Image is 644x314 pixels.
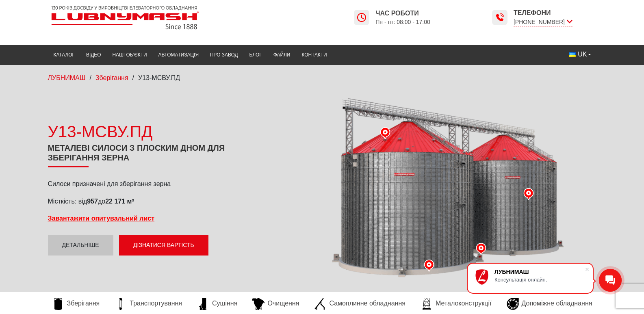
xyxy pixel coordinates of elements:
[130,299,182,308] span: Транспортування
[48,298,104,310] a: Зберігання
[119,235,208,256] button: Дізнатися вартість
[564,47,596,62] button: UK
[111,298,186,310] a: Транспортування
[296,47,332,63] a: Контакти
[152,47,204,63] a: Автоматизація
[514,18,572,26] span: [PHONE_NUMBER]
[95,74,128,81] a: Зберігання
[503,298,596,310] a: Допоміжне обладнання
[578,50,587,59] span: UK
[48,215,155,222] a: Завантажити опитувальний лист
[243,47,267,63] a: Блог
[375,18,430,26] span: Пн - пт: 08:00 - 17:00
[48,180,269,188] p: Силоси призначені для зберігання зерна
[132,74,134,81] span: /
[48,47,80,63] a: Каталог
[80,47,106,63] a: Відео
[494,277,585,283] div: Консультація онлайн.
[514,9,572,17] span: Телефони
[569,52,576,57] img: Українська
[48,120,269,143] div: У13-МСВУ.ПД
[494,269,585,275] div: ЛУБНИМАШ
[48,197,269,206] p: Місткість: від до
[522,299,592,308] span: Допоміжне обладнання
[204,47,243,63] a: Про завод
[357,13,366,22] img: Lubnymash time icon
[89,74,91,81] span: /
[310,298,409,310] a: Самоплинне обладнання
[248,298,303,310] a: Очищення
[495,13,505,22] img: Lubnymash time icon
[106,47,152,63] a: Наші об’єкти
[105,198,134,205] strong: 22 171 м³
[48,143,269,167] h1: Металеві силоси з плоским дном для зберігання зерна
[48,235,113,256] a: Детальніше
[87,198,98,205] strong: 957
[436,299,491,308] span: Металоконструкції
[193,298,241,310] a: Сушіння
[48,2,202,33] img: Lubnymash
[48,74,86,81] a: ЛУБНИМАШ
[329,299,405,308] span: Самоплинне обладнання
[416,298,495,310] a: Металоконструкції
[138,74,180,81] span: У13-МСВУ.ПД
[212,299,237,308] span: Сушіння
[375,9,430,18] span: Час роботи
[268,47,296,63] a: Файли
[67,299,100,308] span: Зберігання
[267,299,299,308] span: Очищення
